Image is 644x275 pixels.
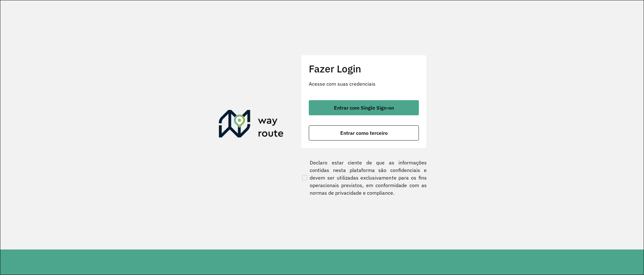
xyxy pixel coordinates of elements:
label: Declaro estar ciente de que as informações contidas nesta plataforma são confidenciais e devem se... [301,159,427,197]
p: Acesse com suas credenciais [309,80,419,88]
button: button [309,100,419,115]
img: Roteirizador AmbevTech [219,110,284,140]
span: Entrar como terceiro [340,130,388,135]
button: button [309,125,419,140]
h2: Fazer Login [309,63,419,75]
span: Entrar com Single Sign-on [334,105,394,110]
